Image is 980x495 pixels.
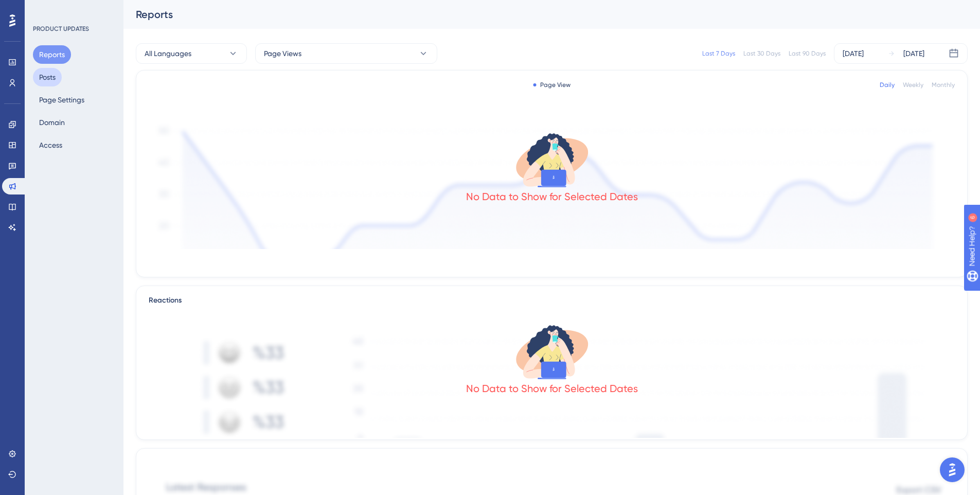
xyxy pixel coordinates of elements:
[789,49,826,58] div: Last 90 Days
[149,294,955,307] div: Reactions
[33,45,71,64] button: Reports
[255,43,437,64] button: Page Views
[33,136,68,154] button: Access
[702,49,735,58] div: Last 7 Days
[264,47,301,60] span: Page Views
[533,81,571,89] div: Page View
[33,91,91,109] button: Page Settings
[880,81,895,89] div: Daily
[903,81,923,89] div: Weekly
[136,7,942,22] div: Reports
[743,49,780,58] div: Last 30 Days
[33,113,71,132] button: Domain
[903,47,924,60] div: [DATE]
[33,68,62,86] button: Posts
[466,381,638,396] div: No Data to Show for Selected Dates
[843,47,864,60] div: [DATE]
[24,3,64,15] span: Need Help?
[136,43,247,64] button: All Languages
[145,47,191,60] span: All Languages
[33,25,89,33] div: PRODUCT UPDATES
[72,5,75,13] div: 6
[937,454,968,485] iframe: UserGuiding AI Assistant Launcher
[466,189,638,204] div: No Data to Show for Selected Dates
[932,81,955,89] div: Monthly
